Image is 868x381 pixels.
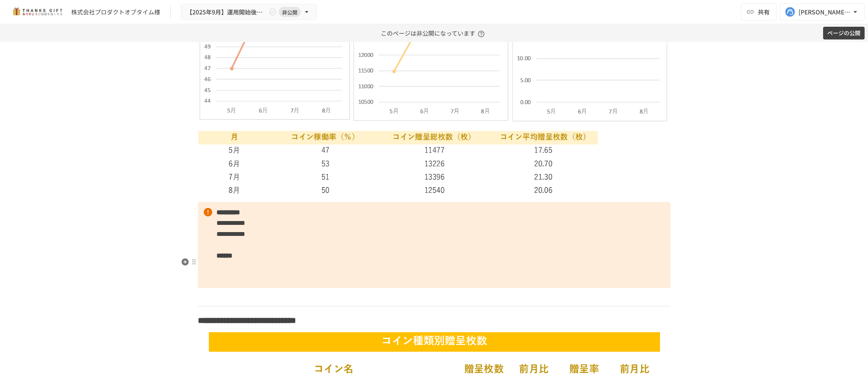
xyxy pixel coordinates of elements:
button: 共有 [741,3,776,20]
button: ページの公開 [823,27,865,40]
span: 非公開 [279,8,301,17]
div: [PERSON_NAME][EMAIL_ADDRESS][DOMAIN_NAME] [799,7,851,17]
div: 株式会社プロダクトオブタイム様 [71,8,160,17]
span: 共有 [758,7,770,17]
p: このページは非公開になっています [381,24,487,42]
button: 【2025年9月】運用開始後振り返りミーティング非公開 [181,4,316,20]
span: 【2025年9月】運用開始後振り返りミーティング [186,7,267,17]
button: [PERSON_NAME][EMAIL_ADDRESS][DOMAIN_NAME] [780,3,865,20]
img: mMP1OxWUAhQbsRWCurg7vIHe5HqDpP7qZo7fRoNLXQh [10,5,64,19]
